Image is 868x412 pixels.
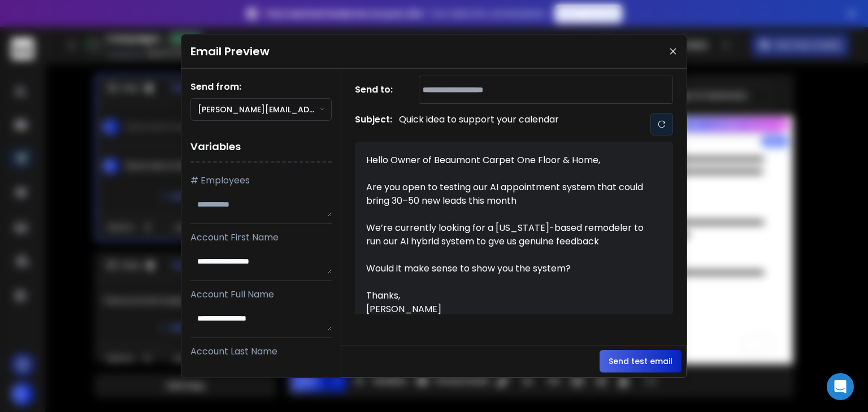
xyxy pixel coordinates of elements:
[190,174,332,187] p: # Employees
[827,373,854,400] div: Open Intercom Messenger
[190,132,332,163] h1: Variables
[366,154,649,167] div: Hello Owner of Beaumont Carpet One Floor & Home,
[355,83,400,97] h1: Send to:
[190,231,332,244] p: Account First Name
[366,262,649,275] div: Would it make sense to show you the system?
[366,221,649,248] div: We’re currently looking for a [US_STATE]-based remodeler to run our AI hybrid system to gve us ge...
[366,181,649,208] div: Are you open to testing our AI appointment system that could bring 30–50 new leads this month
[366,303,649,316] div: [PERSON_NAME]
[600,350,682,372] button: Send test email
[190,288,332,301] p: Account Full Name
[190,345,332,358] p: Account Last Name
[366,289,649,303] div: Thanks,
[399,113,559,135] p: Quick idea to support your calendar
[190,43,270,59] h1: Email Preview
[190,80,332,94] h1: Send from:
[198,104,320,115] p: [PERSON_NAME][EMAIL_ADDRESS][PERSON_NAME][DOMAIN_NAME]
[355,113,392,135] h1: Subject:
